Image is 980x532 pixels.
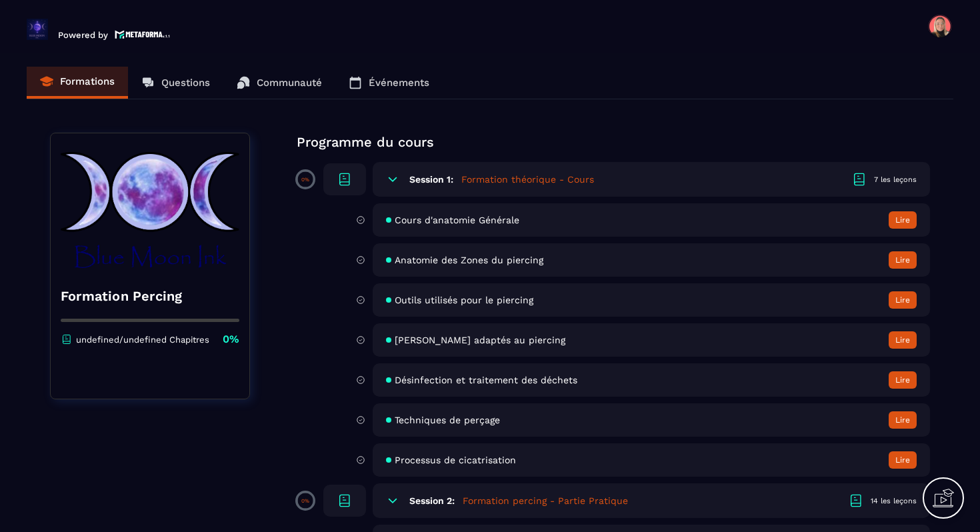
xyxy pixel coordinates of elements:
[297,133,930,151] p: Programme du cours
[115,29,171,40] img: logo
[61,287,239,305] h4: Formation Percing
[58,30,108,40] p: Powered by
[395,215,519,225] span: Cours d'anatomie Générale
[889,291,917,309] button: Lire
[889,251,917,269] button: Lire
[395,415,500,425] span: Techniques de perçage
[461,173,594,186] h5: Formation théorique - Cours
[27,19,48,40] img: logo-branding
[889,371,917,389] button: Lire
[395,375,577,385] span: Désinfection et traitement des déchets
[301,498,309,504] p: 0%
[889,411,917,429] button: Lire
[463,494,628,507] h5: Formation percing - Partie Pratique
[889,451,917,469] button: Lire
[889,331,917,349] button: Lire
[395,335,565,345] span: [PERSON_NAME] adaptés au piercing
[301,177,309,183] p: 0%
[395,295,533,305] span: Outils utilisés pour le piercing
[874,175,917,185] div: 7 les leçons
[395,455,516,465] span: Processus de cicatrisation
[395,255,543,265] span: Anatomie des Zones du piercing
[871,496,917,506] div: 14 les leçons
[409,174,453,185] h6: Session 1:
[61,143,239,277] img: banner
[889,211,917,229] button: Lire
[223,332,239,347] p: 0%
[409,495,455,506] h6: Session 2:
[76,335,209,345] p: undefined/undefined Chapitres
